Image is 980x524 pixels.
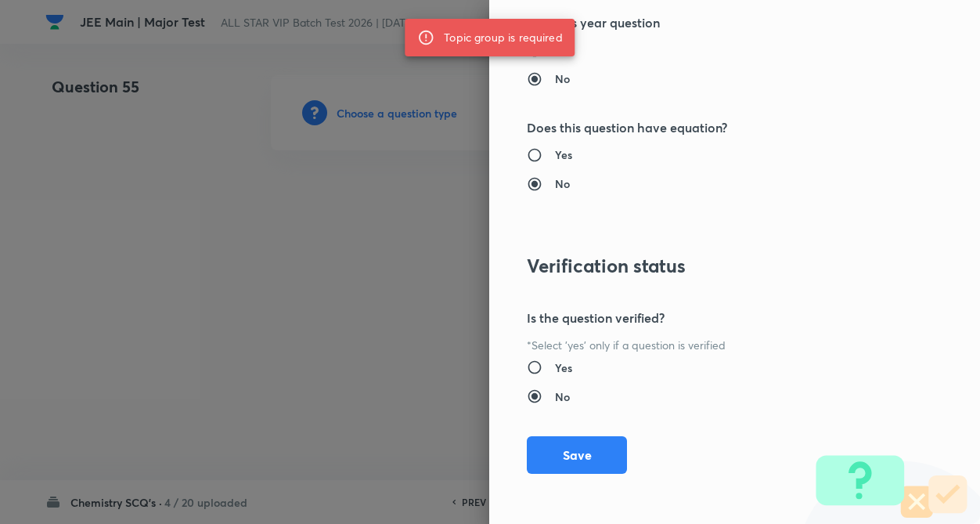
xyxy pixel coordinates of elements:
[527,255,890,277] h3: Verification status
[527,13,890,32] h5: Previous year question
[555,146,572,163] h6: Yes
[555,360,572,376] h6: Yes
[555,175,570,192] h6: No
[527,309,890,327] h5: Is the question verified?
[444,23,562,52] div: Topic group is required
[527,436,627,474] button: Save
[555,388,570,405] h6: No
[527,337,890,353] p: *Select 'yes' only if a question is verified
[527,118,890,137] h5: Does this question have equation?
[555,70,570,87] h6: No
